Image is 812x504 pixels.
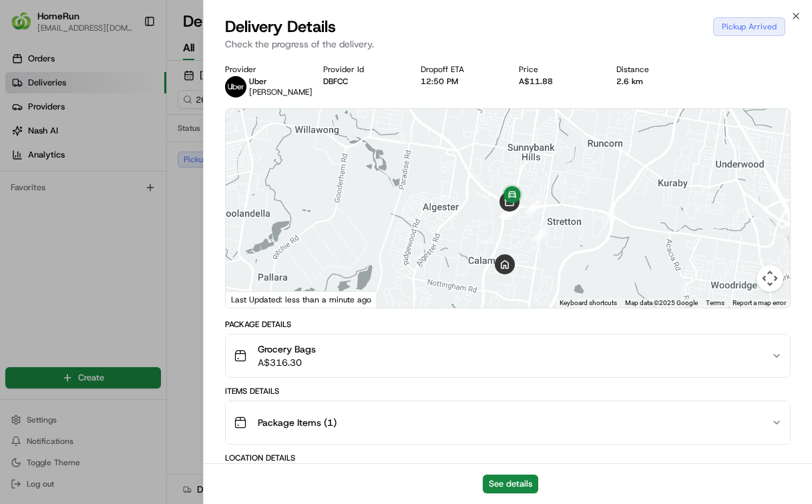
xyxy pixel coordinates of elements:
div: Location Details [225,453,791,463]
button: Map camera controls [757,265,783,292]
button: See details [483,475,538,493]
span: [PERSON_NAME] [249,87,313,97]
div: Provider Id [323,64,400,75]
div: Items Details [225,386,791,397]
div: Distance [616,64,693,75]
a: Terms [706,299,725,306]
div: 1 [532,226,547,241]
div: A$11.88 [519,76,596,87]
div: Dropoff ETA [421,64,497,75]
button: DBFCC [323,76,348,87]
span: Uber [249,76,267,87]
span: Package Items ( 1 ) [258,416,337,429]
div: Package Details [225,319,791,330]
div: Provider [225,64,302,75]
button: Keyboard shortcuts [560,298,617,308]
div: 2 [525,200,540,214]
div: 12:50 PM [421,76,497,87]
img: Google [229,290,273,308]
div: Price [519,64,596,75]
a: Open this area in Google Maps (opens a new window) [229,290,273,308]
img: uber-new-logo.jpeg [225,76,246,97]
span: Map data ©2025 Google [625,299,698,306]
span: Grocery Bags [258,342,316,356]
button: Grocery BagsA$316.30 [226,334,790,377]
a: Report a map error [733,299,786,306]
div: Last Updated: less than a minute ago [226,291,377,308]
button: Package Items (1) [226,401,790,444]
span: Delivery Details [225,16,336,37]
div: 2.6 km [616,76,693,87]
span: A$316.30 [258,356,316,369]
p: Check the progress of the delivery. [225,37,791,51]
